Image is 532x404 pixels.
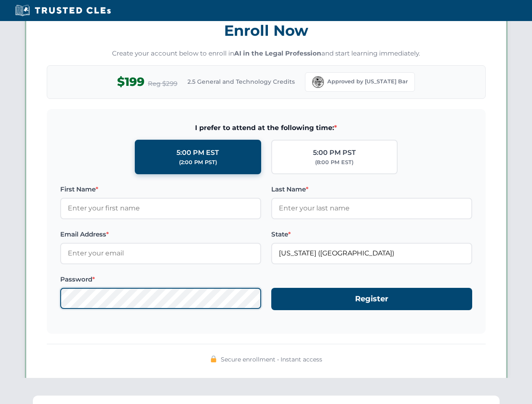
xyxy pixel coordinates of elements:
[176,147,219,158] div: 5:00 PM EST
[60,122,472,133] span: I prefer to attend at the following time:
[117,72,144,91] span: $199
[47,49,486,58] p: Create your account below to enroll in and start learning immediately.
[210,356,217,362] img: 🔒
[148,79,177,89] span: Reg $299
[60,184,261,194] label: First Name
[221,355,322,364] span: Secure enrollment • Instant access
[187,77,295,86] span: 2.5 General and Technology Credits
[271,243,472,264] input: Florida (FL)
[327,77,408,86] span: Approved by [US_STATE] Bar
[60,229,261,239] label: Email Address
[271,198,472,219] input: Enter your last name
[60,243,261,264] input: Enter your email
[60,198,261,219] input: Enter your first name
[234,49,321,57] strong: AI in the Legal Profession
[271,288,472,310] button: Register
[312,76,324,88] img: Florida Bar
[271,184,472,194] label: Last Name
[271,229,472,239] label: State
[47,17,486,44] h3: Enroll Now
[60,274,261,284] label: Password
[315,158,353,167] div: (8:00 PM EST)
[179,158,217,167] div: (2:00 PM PST)
[13,4,113,17] img: Trusted CLEs
[313,147,356,158] div: 5:00 PM PST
